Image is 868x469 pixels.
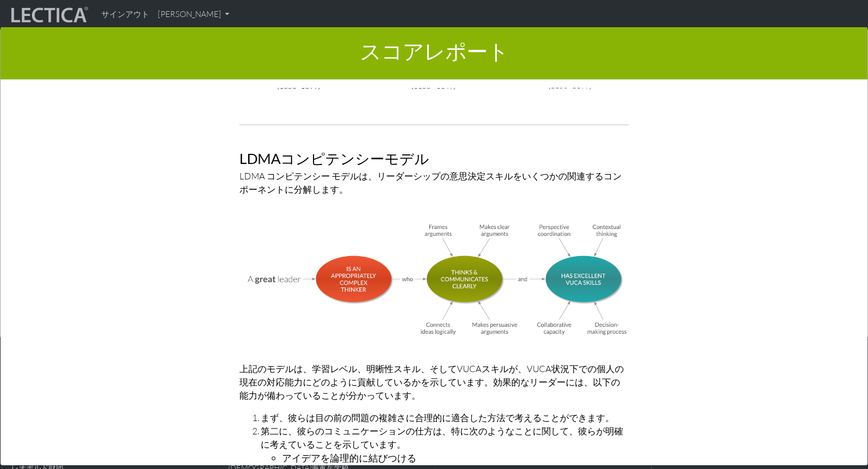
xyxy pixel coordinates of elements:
[239,150,429,167] font: LDMAコンピテンシーモデル
[360,38,509,64] font: スコアレポート
[239,221,629,336] img: Lectical、LDMA、明瞭性スキルがどのように連携するかを示す LDMA 能力モデル。
[239,170,622,195] font: LDMA コンピテンシー モデルは、リーダーシップの意思決定スキルをいくつかの関連するコンポーネントに分解します。
[239,363,624,401] font: 上記のモデルは、学習レベル、明晰性スキル、そしてVUCAスキルが、VUCA状況下での個人の現在の対応能力にどのように貢献しているかを示しています。効果的なリーダーには、以下の能力が備わっているこ...
[261,425,623,450] font: 第二に、彼らのコミュニケーションの仕方は、特に次のようなことに関して、彼らが明確に考えていることを示しています。
[261,412,614,423] font: まず、彼らは目の前の問題の複雑さに合理的に適合した方法で考えることができます。
[282,452,416,464] font: アイデアを論理的に結びつける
